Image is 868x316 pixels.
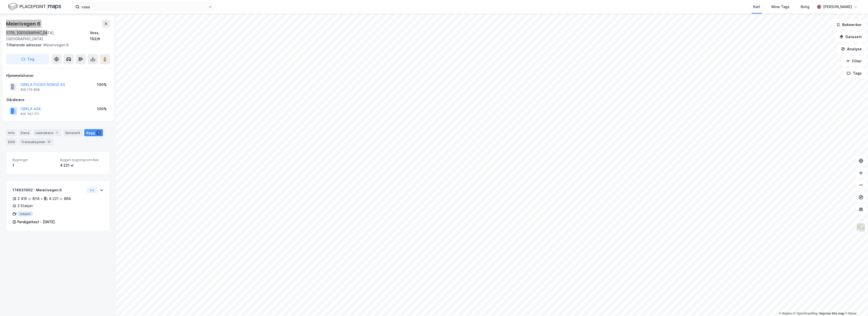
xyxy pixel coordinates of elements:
[771,4,790,10] div: Mine Tags
[97,106,107,112] div: 100%
[837,44,866,54] button: Analyse
[19,138,53,145] div: Transaksjoner
[12,187,84,193] div: 174931992 - Meierivegen 6
[801,4,809,10] div: Bolig
[832,20,866,30] button: Bokmerker
[46,139,51,144] div: 13
[823,4,852,10] div: [PERSON_NAME]
[6,20,41,28] div: Meierivegen 6
[12,162,56,168] div: 1
[17,219,55,225] div: Ferdigattest - [DATE]
[6,73,110,79] div: Hjemmelshaver
[17,196,40,202] div: 2 416 ㎡ BYA
[60,158,104,162] span: Bygget bygningsområde
[6,42,106,48] div: Meierivegen 8
[60,162,104,168] div: 4 221 ㎡
[856,223,866,232] img: Z
[33,129,61,136] div: Leietakere
[41,197,43,201] div: •
[86,187,98,193] button: Vis
[6,43,43,47] span: Tilhørende adresser:
[6,30,90,42] div: 5705, [GEOGRAPHIC_DATA], [GEOGRAPHIC_DATA]
[20,112,39,116] div: 910 747 711
[96,130,101,135] div: 1
[90,30,110,42] div: Voss, 192/6
[6,129,17,136] div: Info
[843,292,868,316] div: Kontrollprogram for chat
[794,312,818,315] a: OpenStreetMap
[842,56,866,66] button: Filter
[6,54,49,64] button: Tag
[63,129,82,136] div: Datasett
[753,4,760,10] div: Kart
[54,130,59,135] div: 1
[84,129,103,136] div: Bygg
[17,203,33,209] div: 2 Etasjer
[12,158,56,162] span: Bygninger
[779,312,793,315] a: Mapbox
[6,138,17,145] div: ESG
[20,88,40,92] div: 916 170 858
[835,32,866,42] button: Datasett
[6,97,110,103] div: Gårdeiere
[19,129,31,136] div: Eiere
[843,68,866,78] button: Tags
[79,3,208,11] input: Søk på adresse, matrikkel, gårdeiere, leietakere eller personer
[8,2,61,11] img: logo.f888ab2527a4732fd821a326f86c7f29.svg
[843,292,868,316] iframe: Chat Widget
[49,196,71,202] div: 4 221 ㎡ BRA
[97,82,107,88] div: 100%
[819,312,844,315] a: Improve this map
